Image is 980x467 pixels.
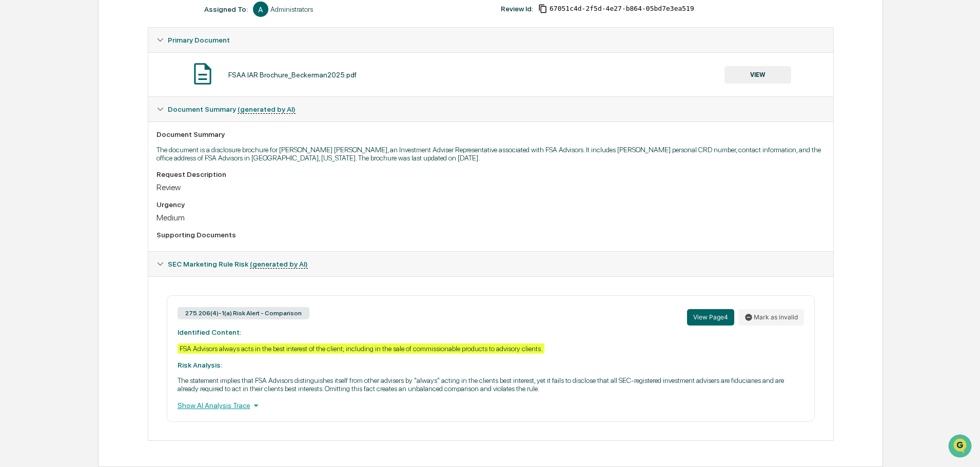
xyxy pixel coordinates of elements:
[27,47,169,57] input: Clear
[35,78,168,89] div: Start new chat
[148,28,833,52] div: Primary Document
[687,309,734,326] button: View Page4
[10,22,187,38] p: How can we help?
[178,376,804,393] p: The statement implies that FSA Advisors distinguishes itself from other advisers by "always" acti...
[85,129,127,139] span: Attestations
[10,150,18,158] div: 🔎
[10,130,18,138] div: 🖐️
[204,5,248,13] div: Assigned To:
[178,343,544,354] div: FSA Advisors always acts in the best interest of the client; including in the sale of commissiona...
[156,231,825,239] div: Supporting Documents
[102,174,124,181] span: Pylon
[156,170,825,178] div: Request Description
[72,173,124,181] a: Powered byPylon
[947,433,975,461] iframe: Open customer support
[178,328,241,336] strong: Identified Content:
[190,61,215,87] img: Document Icon
[253,2,268,17] div: A
[228,71,357,79] div: FSAA IAR Brochure_Beckerman2025.pdf
[10,78,29,97] img: 1746055101610-c473b297-6a78-478c-a979-82029cc54cd1
[168,260,308,268] span: SEC Marketing Rule Risk
[148,97,833,121] div: Document Summary (generated by AI)
[156,182,825,192] div: Review
[6,145,69,163] a: 🔎Data Lookup
[148,52,833,96] div: Primary Document
[156,200,825,209] div: Urgency
[738,309,804,326] button: Mark as invalid
[178,400,804,411] div: Show AI Analysis Trace
[178,307,309,319] div: 275.206(4)-1(a) Risk Alert - Comparison
[6,125,70,144] a: 🖐️Preclearance
[156,130,825,138] div: Document Summary
[21,149,65,159] span: Data Lookup
[156,146,825,162] p: The document is a disclosure brochure for [PERSON_NAME] [PERSON_NAME], an Investment Adviser Repr...
[550,5,694,13] span: 67051c4d-2f5d-4e27-b864-05bd7e3ea519
[148,276,833,440] div: Document Summary (generated by AI)
[538,4,547,13] span: Copy Id
[70,125,131,144] a: 🗄️Attestations
[178,361,222,369] strong: Risk Analysis:
[501,5,533,13] div: Review Id:
[35,89,130,97] div: We're available if you need us!
[238,105,296,114] u: (generated by AI)
[74,130,83,138] div: 🗄️
[168,105,296,113] span: Document Summary
[21,129,66,139] span: Preclearance
[168,36,230,44] span: Primary Document
[148,252,833,276] div: SEC Marketing Rule Risk (generated by AI)
[250,260,308,269] u: (generated by AI)
[270,5,313,13] div: Administrators
[174,82,187,94] button: Start new chat
[724,66,791,84] button: VIEW
[148,121,833,251] div: Document Summary (generated by AI)
[156,213,825,222] div: Medium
